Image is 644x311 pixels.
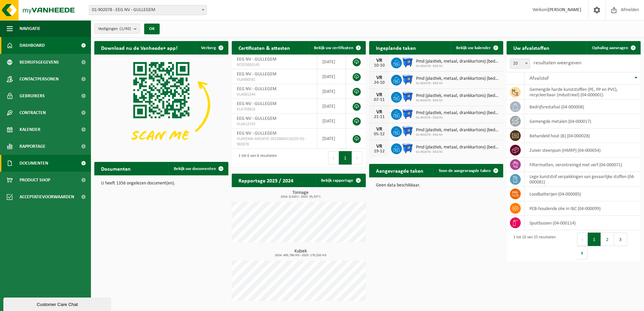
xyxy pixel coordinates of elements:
div: 1 tot 10 van 25 resultaten [510,232,556,260]
td: [DATE] [317,69,346,84]
span: 10 [510,59,530,69]
span: 01-902078 - EEG NV [416,150,500,154]
div: VR [373,127,386,132]
span: VLA612533 [237,122,312,127]
button: Verberg [196,41,228,55]
span: 01-902078 - EEG NV [416,81,500,85]
span: Pmd (plastiek, metaal, drankkartons) (bedrijven) [416,128,500,133]
button: Next [577,246,587,260]
span: Pmd (plastiek, metaal, drankkartons) (bedrijven) [416,93,500,99]
td: gemengde metalen (04-000017) [524,114,641,129]
span: Vestigingen [98,24,131,34]
div: 1 tot 6 van 6 resultaten [235,150,277,165]
td: [DATE] [317,99,346,114]
span: VLA703816 [237,107,312,112]
img: Download de VHEPlus App [94,55,228,155]
h2: Documenten [94,162,137,175]
a: Toon de aangevraagde taken [433,164,503,177]
button: 2 [601,233,614,246]
img: WB-1100-HPE-BE-01 [402,142,413,154]
button: 1 [588,233,601,246]
a: Bekijk uw documenten [168,162,228,175]
h2: Certificaten & attesten [232,41,297,54]
td: filtermatten, verontreinigd met verf (04-000071) [524,158,641,172]
div: VR [373,58,386,63]
span: Dashboard [20,37,45,54]
span: Bekijk uw certificaten [314,46,353,50]
span: 01-902078 - EEG NV - GULLEGEM [89,5,206,15]
a: Ophaling aanvragen [587,41,640,55]
count: (1/40) [120,27,131,31]
td: bedrijfsrestafval (04-000008) [524,100,641,114]
td: [DATE] [317,84,346,99]
span: VLA900591 [237,77,312,82]
span: EEG NV - GULLEGEM [237,57,277,62]
span: 10 [510,59,530,68]
div: VR [373,109,386,115]
span: EEG NV - GULLEGEM [237,131,277,136]
span: Pmd (plastiek, metaal, drankkartons) (bedrijven) [416,145,500,150]
img: WB-1100-HPE-BE-01 [402,91,413,102]
div: 05-12 [373,132,386,137]
h2: Uw afvalstoffen [507,41,556,54]
div: VR [373,92,386,98]
button: Previous [328,151,339,165]
span: 01-902078 - EEG NV [416,64,500,68]
div: VR [373,144,386,149]
span: 01-902078 - EEG NV [416,99,500,103]
span: Ophaling aanvragen [592,46,628,50]
div: VR [373,75,386,80]
span: Toon de aangevraagde taken [439,169,491,173]
img: WB-1100-HPE-BE-01 [402,57,413,68]
button: Vestigingen(1/40) [94,24,140,34]
strong: [PERSON_NAME] [548,7,581,12]
span: Pmd (plastiek, metaal, drankkartons) (bedrijven) [416,110,500,116]
td: [DATE] [317,55,346,69]
span: Contracten [20,104,46,121]
img: WB-1100-HPE-BE-01 [402,125,413,137]
div: 10-10 [373,63,386,68]
button: 1 [339,151,352,165]
div: 21-11 [373,115,386,119]
span: RED25003145 [237,62,312,68]
button: OK [144,24,160,34]
span: Bekijk uw kalender [456,46,491,50]
div: 07-11 [373,98,386,102]
h3: Kubiek [235,249,366,257]
a: Bekijk uw certificaten [309,41,365,55]
span: EEG NV - GULLEGEM [237,72,277,77]
img: WB-1100-HPE-BE-01 [402,108,413,119]
span: VLAREMA-ARCHIVE-20130603154235-01-902078 [237,136,312,147]
span: Afvalstof [529,76,549,81]
span: Navigatie [20,20,40,37]
td: [DATE] [317,114,346,129]
span: EEG NV - GULLEGEM [237,101,277,106]
button: 3 [614,233,627,246]
button: Next [352,151,362,165]
span: Rapportage [20,138,45,155]
td: zuiver steenpuin (HMRP) (04-000054) [524,143,641,158]
iframe: chat widget [3,296,112,311]
td: gemengde harde kunststoffen (PE, PP en PVC), recycleerbaar (industrieel) (04-000001) [524,85,641,100]
span: 01-902078 - EEG NV - GULLEGEM [89,5,207,15]
span: Pmd (plastiek, metaal, drankkartons) (bedrijven) [416,76,500,81]
div: 19-12 [373,149,386,154]
td: [DATE] [317,129,346,149]
span: 2024: 6,020 t - 2025: 35,537 t [235,195,366,199]
span: Documenten [20,155,48,172]
span: Bekijk uw documenten [174,167,216,171]
p: U heeft 1356 ongelezen document(en). [101,181,222,186]
span: VLA001244 [237,92,312,97]
h2: Aangevraagde taken [369,164,430,177]
span: Contactpersonen [20,71,59,88]
span: Acceptatievoorwaarden [20,188,74,205]
span: 01-902078 - EEG NV [416,116,500,120]
h2: Download nu de Vanheede+ app! [94,41,184,54]
td: PCB-houdende olie in IBC (04-000099) [524,201,641,216]
span: 2024: 495,780 m3 - 2025: 170,520 m3 [235,254,366,257]
td: lege kunststof verpakkingen van gevaarlijke stoffen (04-000081) [524,172,641,187]
h3: Tonnage [235,191,366,199]
span: Pmd (plastiek, metaal, drankkartons) (bedrijven) [416,59,500,64]
span: Gebruikers [20,88,45,104]
span: EEG NV - GULLEGEM [237,116,277,121]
